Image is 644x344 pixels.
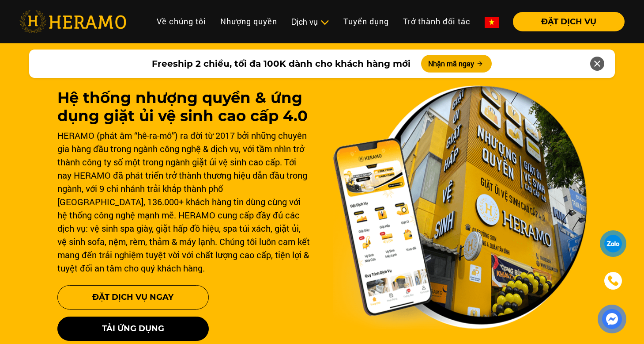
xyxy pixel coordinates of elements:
[57,89,312,125] h1: Hệ thống nhượng quyền & ứng dụng giặt ủi vệ sinh cao cấp 4.0
[320,18,329,27] img: subToggleIcon
[213,12,284,31] a: Nhượng quyền
[485,17,499,28] img: vn-flag.png
[57,285,209,310] button: Đặt Dịch Vụ Ngay
[150,12,213,31] a: Về chúng tôi
[513,12,625,31] button: ĐẶT DỊCH VỤ
[333,85,587,329] img: banner
[506,18,625,26] a: ĐẶT DỊCH VỤ
[601,268,625,293] a: phone-icon
[57,317,209,341] button: Tải ứng dụng
[152,57,411,70] span: Freeship 2 chiều, tối đa 100K dành cho khách hàng mới
[19,10,126,33] img: heramo-logo.png
[57,129,312,275] div: HERAMO (phát âm “hê-ra-mô”) ra đời từ 2017 bởi những chuyên gia hàng đầu trong ngành công nghệ & ...
[291,16,329,28] div: Dịch vụ
[421,55,492,73] button: Nhận mã ngay
[336,12,396,31] a: Tuyển dụng
[606,274,620,287] img: phone-icon
[396,12,478,31] a: Trở thành đối tác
